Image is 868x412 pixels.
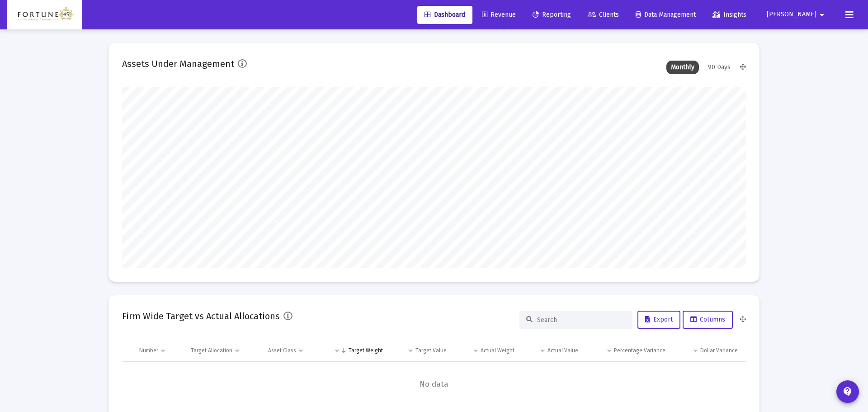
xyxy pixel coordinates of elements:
[666,61,699,74] div: Monthly
[268,347,296,354] div: Asset Class
[482,11,516,19] span: Revenue
[389,340,453,361] td: Column Target Value
[262,340,322,361] td: Column Asset Class
[349,347,383,354] div: Target Weight
[133,340,184,361] td: Column Number
[425,11,465,19] span: Dashboard
[712,11,746,19] span: Insights
[842,386,853,397] mat-icon: contact_support
[122,57,234,71] h2: Assets Under Management
[580,6,626,24] a: Clients
[637,311,680,329] button: Export
[472,347,479,354] span: Show filter options for column 'Actual Weight'
[636,11,696,19] span: Data Management
[475,6,523,24] a: Revenue
[606,347,613,354] span: Show filter options for column 'Percentage Variance'
[672,340,746,361] td: Column Dollar Variance
[683,311,733,329] button: Columns
[692,347,699,354] span: Show filter options for column 'Dollar Variance'
[628,6,703,24] a: Data Management
[191,347,232,354] div: Target Allocation
[585,340,671,361] td: Column Percentage Variance
[297,347,304,354] span: Show filter options for column 'Asset Class'
[321,340,389,361] td: Column Target Weight
[184,340,262,361] td: Column Target Allocation
[816,6,827,24] mat-icon: arrow_drop_down
[767,11,816,19] span: [PERSON_NAME]
[417,6,472,24] a: Dashboard
[122,309,280,323] h2: Firm Wide Target vs Actual Allocations
[415,347,447,354] div: Target Value
[139,347,158,354] div: Number
[539,347,546,354] span: Show filter options for column 'Actual Value'
[547,347,578,354] div: Actual Value
[122,340,746,407] div: Data grid
[521,340,585,361] td: Column Actual Value
[160,347,166,354] span: Show filter options for column 'Number'
[690,316,725,323] span: Columns
[700,347,738,354] div: Dollar Variance
[703,61,735,74] div: 90 Days
[122,379,746,389] span: No data
[453,340,521,361] td: Column Actual Weight
[533,11,571,19] span: Reporting
[537,316,626,324] input: Search
[756,5,838,24] button: [PERSON_NAME]
[525,6,578,24] a: Reporting
[645,316,673,323] span: Export
[407,347,414,354] span: Show filter options for column 'Target Value'
[481,347,514,354] div: Actual Weight
[234,347,241,354] span: Show filter options for column 'Target Allocation'
[14,6,75,24] img: Dashboard
[705,6,754,24] a: Insights
[588,11,619,19] span: Clients
[614,347,665,354] div: Percentage Variance
[334,347,340,354] span: Show filter options for column 'Target Weight'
